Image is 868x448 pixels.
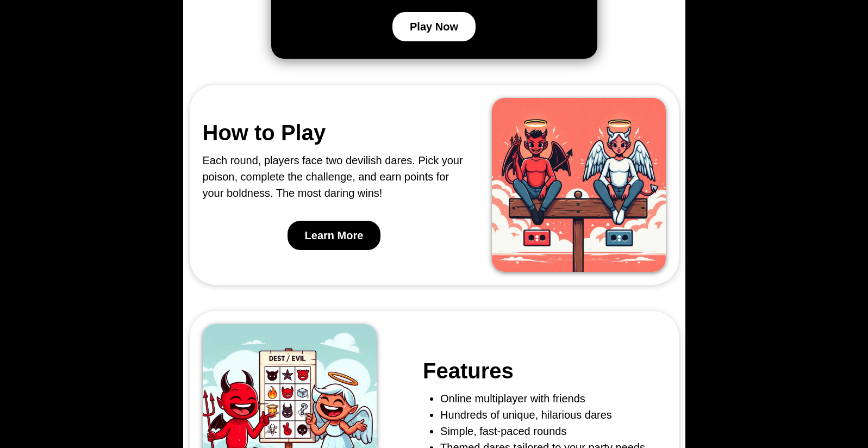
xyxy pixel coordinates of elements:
[203,120,466,146] h2: How to Play
[492,98,666,272] img: How to Play
[392,12,476,41] button: Play Now
[203,152,466,201] div: Each round, players face two devilish dares. Pick your poison, complete the challenge, and earn p...
[288,221,381,250] button: Learn More
[440,407,645,423] li: Hundreds of unique, hilarious dares
[440,390,645,407] li: Online multiplayer with friends
[440,423,645,439] li: Simple, fast-paced rounds
[423,358,645,384] h2: Features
